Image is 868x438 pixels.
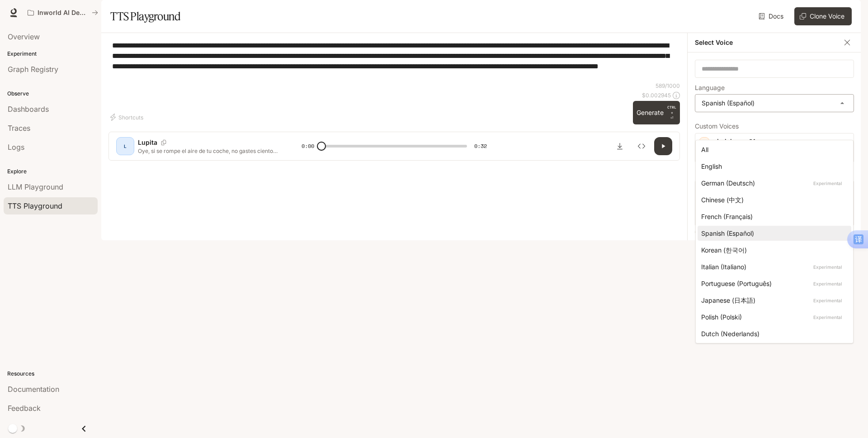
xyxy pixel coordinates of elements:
p: Experimental [811,179,844,187]
div: Chinese (中文) [701,195,844,205]
div: German (Deutsch) [701,178,844,188]
p: Experimental [811,296,844,305]
div: All [701,145,844,154]
div: Korean (한국어) [701,245,844,255]
div: Italian (Italiano) [701,262,844,271]
div: Japanese (日本語) [701,295,844,305]
p: Experimental [811,313,844,321]
div: Polish (Polski) [701,312,844,322]
div: French (Français) [701,212,844,221]
div: Dutch (Nederlands) [701,329,844,338]
p: Experimental [811,263,844,271]
div: Spanish (Español) [701,229,844,238]
p: Experimental [811,280,844,288]
div: English [701,162,844,171]
div: Portuguese (Português) [701,279,844,288]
